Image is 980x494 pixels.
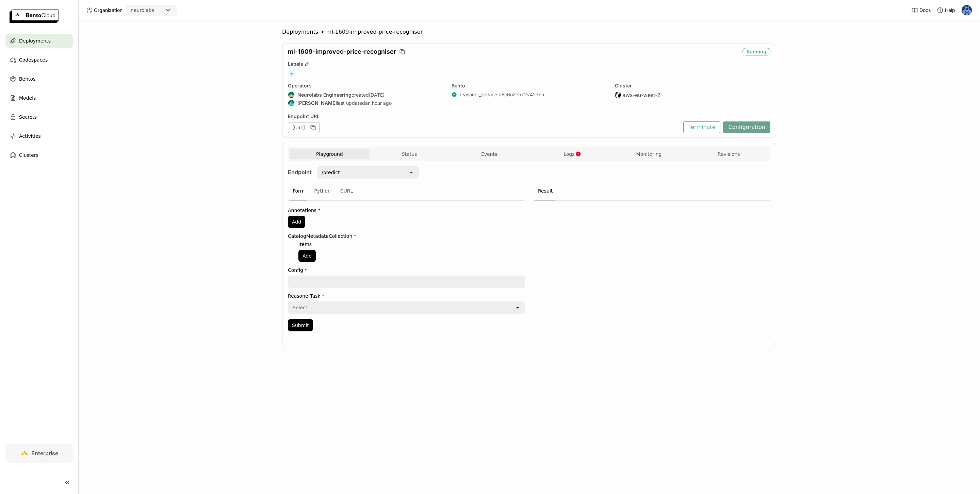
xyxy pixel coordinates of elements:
div: CURL [338,182,356,200]
span: [DATE] [369,92,385,98]
input: Selected /predict. [341,169,341,176]
a: reasoner_service:p5c6uzebx2v427hn [460,92,544,98]
a: Codespaces [5,53,73,67]
div: Labels [288,61,770,67]
div: Python [311,182,333,200]
div: [URL] [288,122,320,133]
button: Submit [288,319,313,331]
input: Selected neurolabs. [155,7,156,14]
div: created [288,92,443,98]
label: Config * [288,267,525,273]
button: Events [449,149,529,159]
img: Paul Pop [962,5,972,15]
strong: Endpoint [288,169,312,176]
span: + [288,70,295,77]
button: Status [370,149,450,159]
span: an hour ago [365,100,392,106]
div: Running [742,48,770,55]
button: Playground [290,149,370,159]
span: Activities [19,132,41,140]
strong: [PERSON_NAME] [297,100,337,106]
div: Endpoint URL [288,113,680,119]
div: Select... [293,304,312,311]
div: Operators [288,83,443,89]
svg: open [409,170,414,175]
span: Secrets [19,113,37,121]
nav: Breadcrumbs navigation [282,29,776,35]
button: Terminate [683,121,720,133]
div: Help [937,7,955,14]
a: Deployments [5,34,73,48]
span: ml-1609-improved-price-recogniser [326,29,423,35]
a: Bentos [5,72,73,86]
span: Clusters [19,151,38,159]
strong: Neurolabs Engineering [297,92,352,98]
div: neurolabs [131,7,154,14]
span: Models [19,94,36,102]
span: Docs [919,7,931,13]
label: ReasonerTask * [288,293,525,299]
span: Bentos [19,75,35,83]
a: Models [5,91,73,105]
button: Add [288,216,305,228]
a: Clusters [5,148,73,162]
span: Deployments [19,37,51,45]
span: Help [945,7,955,13]
button: Configuration [723,121,770,133]
img: Calin Cojocaru [288,100,294,106]
a: Activities [5,129,73,143]
a: Docs [911,7,931,14]
div: /predict [322,169,340,176]
div: last updated [288,100,443,106]
button: Monitoring [609,149,689,159]
button: Revisions [689,149,769,159]
label: Annotations * [288,208,525,213]
div: Cluster [615,83,770,89]
div: Form [290,182,307,200]
img: logo [10,10,59,23]
span: Codespaces [19,56,48,64]
span: Enterprise [31,450,58,457]
img: Neurolabs Engineering [288,92,294,98]
span: Deployments [282,29,318,35]
button: Add [298,250,316,262]
span: Organization [94,7,122,13]
a: Enterprise [5,444,73,463]
span: ml-1609-improved-price-recogniser [288,48,396,55]
label: CatalogMetadataCollection * [288,233,525,239]
span: > [318,29,326,35]
label: Items [298,242,525,247]
svg: open [515,305,520,310]
div: Result [535,182,555,200]
div: Bento [452,83,607,89]
span: aws-eu-west-2 [622,92,660,98]
span: Logs [563,151,574,157]
a: Secrets [5,110,73,124]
